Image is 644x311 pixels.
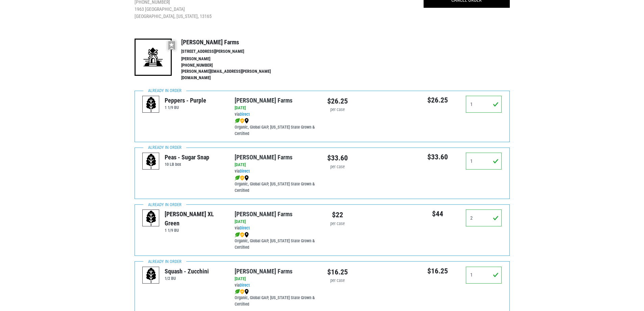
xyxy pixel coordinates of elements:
a: Direct [240,225,250,230]
h6: 1 1/9 BU [165,228,224,233]
li: 1963 [GEOGRAPHIC_DATA] [135,6,413,13]
h5: $44 [420,209,456,218]
h5: $16.25 [420,267,456,275]
div: Organic, Global GAP, [US_STATE] State Grown & Certified [235,175,317,194]
li: [GEOGRAPHIC_DATA], [US_STATE], 13165 [135,13,413,20]
li: [STREET_ADDRESS][PERSON_NAME] [181,48,285,55]
h5: $26.25 [420,96,456,105]
a: [PERSON_NAME] Farms [235,154,292,161]
li: [PHONE_NUMBER] [181,62,285,69]
img: placeholder-variety-43d6402dacf2d531de610a020419775a.svg [143,267,160,284]
img: leaf-e5c59151409436ccce96b2ca1b28e03c.png [235,175,240,181]
h6: 1 1/9 BU [165,105,206,110]
div: [PERSON_NAME] XL Green [165,209,224,228]
h6: 10 LB box [165,162,209,167]
div: per case [327,164,348,170]
img: map_marker-0e94453035b3232a4d21701695807de9.png [244,232,249,238]
div: via [235,219,317,250]
a: [PERSON_NAME] Farms [235,97,292,104]
img: safety-e55c860ca8c00a9c171001a62a92dabd.png [240,232,244,238]
img: leaf-e5c59151409436ccce96b2ca1b28e03c.png [235,232,240,238]
img: map_marker-0e94453035b3232a4d21701695807de9.png [244,289,249,294]
div: [DATE] [235,219,317,225]
div: per case [327,107,348,113]
img: leaf-e5c59151409436ccce96b2ca1b28e03c.png [235,118,240,124]
div: Squash - Zucchini [165,267,209,276]
a: [PERSON_NAME] Farms [235,268,292,275]
div: via [235,162,317,194]
img: leaf-e5c59151409436ccce96b2ca1b28e03c.png [235,289,240,294]
img: placeholder-variety-43d6402dacf2d531de610a020419775a.svg [143,210,160,227]
input: Qty [466,153,502,170]
a: Direct [240,112,250,117]
img: map_marker-0e94453035b3232a4d21701695807de9.png [244,118,249,124]
a: [PERSON_NAME] Farms [235,210,292,218]
li: [PERSON_NAME] [181,56,285,62]
div: Peppers - Purple [165,96,206,105]
img: placeholder-variety-43d6402dacf2d531de610a020419775a.svg [143,96,160,113]
img: placeholder-variety-43d6402dacf2d531de610a020419775a.svg [143,153,160,170]
img: safety-e55c860ca8c00a9c171001a62a92dabd.png [240,118,244,124]
div: [DATE] [235,276,317,282]
a: Direct [240,283,250,288]
h4: [PERSON_NAME] Farms [181,39,285,46]
div: per case [327,277,348,284]
div: Organic, Global GAP, [US_STATE] State Grown & Certified [235,289,317,308]
div: via [235,105,317,137]
div: per case [327,221,348,227]
div: Organic, Global GAP, [US_STATE] State Grown & Certified [235,231,317,251]
div: $16.25 [327,267,348,277]
li: [PERSON_NAME][EMAIL_ADDRESS][PERSON_NAME][DOMAIN_NAME] [181,68,285,81]
a: Direct [240,169,250,174]
h5: $33.60 [420,153,456,161]
input: Qty [466,267,502,284]
img: safety-e55c860ca8c00a9c171001a62a92dabd.png [240,175,244,181]
img: map_marker-0e94453035b3232a4d21701695807de9.png [244,175,249,181]
input: Qty [466,96,502,113]
h6: 1/2 BU [165,276,209,281]
div: $26.25 [327,96,348,107]
input: Qty [466,209,502,226]
img: 19-7441ae2ccb79c876ff41c34f3bd0da69.png [135,39,172,76]
div: [DATE] [235,105,317,111]
img: safety-e55c860ca8c00a9c171001a62a92dabd.png [240,289,244,294]
div: $33.60 [327,153,348,163]
div: via [235,276,317,308]
div: Peas - Sugar Snap [165,153,209,162]
div: Organic, Global GAP, [US_STATE] State Grown & Certified [235,118,317,137]
div: $22 [327,209,348,220]
div: [DATE] [235,162,317,168]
